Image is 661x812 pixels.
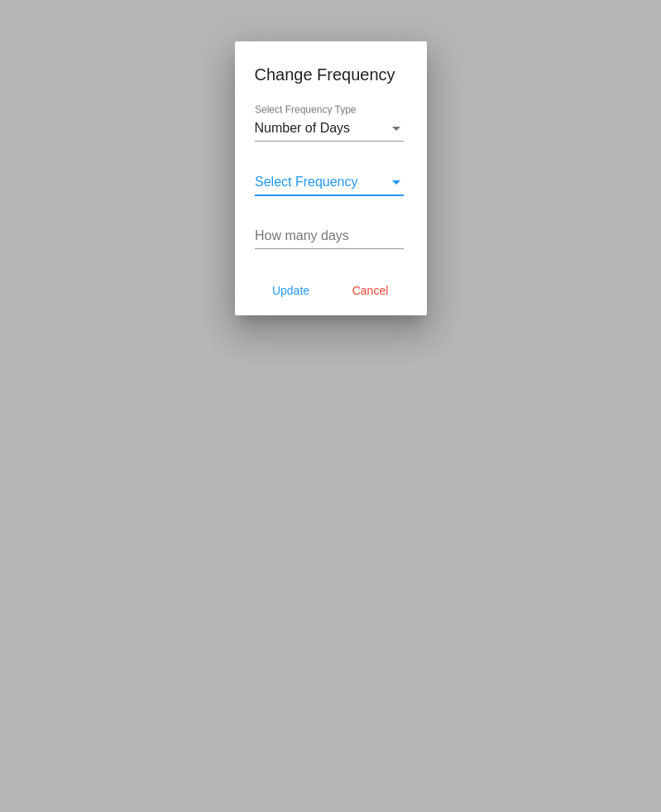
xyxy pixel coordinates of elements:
[255,228,404,243] input: How many days
[272,284,309,297] span: Update
[352,284,389,297] span: Cancel
[255,276,328,305] button: Update
[255,175,358,189] span: Select Frequency
[255,175,404,190] mat-select: Select Frequency
[255,61,407,88] h1: Change Frequency
[255,121,351,135] span: Number of Days
[334,276,407,305] button: Cancel
[255,121,404,136] mat-select: Select Frequency Type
